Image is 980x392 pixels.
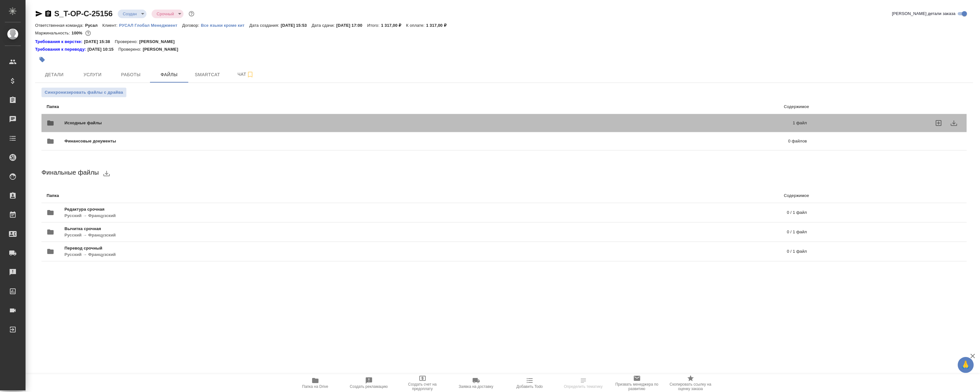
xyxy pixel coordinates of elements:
button: download [99,166,114,181]
a: Все языки кроме кит [201,22,249,28]
p: [DATE] 15:53 [281,23,312,28]
p: Русский → Французский [64,213,451,219]
div: Нажми, чтобы открыть папку с инструкцией [35,39,84,45]
button: Добавить тэг [35,53,49,67]
svg: Подписаться [246,71,254,78]
span: Перевод срочный [64,245,451,251]
div: Создан [118,10,146,18]
span: Работы [116,71,146,79]
p: Русский → Французский [64,232,451,238]
button: 🙏 [958,357,974,373]
span: Финальные файлы [41,169,99,176]
p: 0 / 1 файл [451,209,807,216]
button: 0.00 RUB; [84,29,92,37]
p: Русский → Французский [64,251,451,258]
a: Требования к верстке: [35,39,84,45]
span: Исходные файлы [64,120,447,126]
p: [DATE] 15:38 [84,39,115,45]
p: Проверено: [115,39,139,45]
span: Smartcat [192,71,223,79]
p: 1 317,00 ₽ [381,23,406,28]
button: folder [43,134,58,149]
button: download [946,115,961,131]
button: folder [43,224,58,240]
p: Дата создания: [249,23,281,28]
p: Маржинальность: [35,31,71,35]
p: [PERSON_NAME] [139,39,179,45]
p: [PERSON_NAME] [143,46,183,53]
p: 0 файлов [452,138,807,144]
a: РУСАЛ Глобал Менеджмент [119,22,182,28]
span: Файлы [154,71,184,79]
p: [DATE] 17:00 [336,23,367,28]
p: РУСАЛ Глобал Менеджмент [119,23,182,28]
button: folder [43,244,58,259]
p: 100% [71,31,84,35]
p: 0 / 1 файл [451,229,807,235]
button: Доп статусы указывают на важность/срочность заказа [187,10,196,18]
p: Папка [47,192,422,199]
button: Скопировать ссылку [44,10,52,18]
p: Клиент: [102,23,119,28]
div: Создан [152,10,183,18]
p: Содержимое [422,192,809,199]
span: Редактура срочная [64,206,451,213]
p: Договор: [182,23,201,28]
p: Все языки кроме кит [201,23,249,28]
span: Чат [230,70,261,78]
p: 1 файл [447,120,807,126]
p: Проверено: [118,46,143,53]
p: Дата сдачи: [311,23,336,28]
label: uploadFiles [931,115,946,131]
button: folder [43,115,58,131]
span: Услуги [77,71,108,79]
span: 🙏 [960,358,971,372]
p: Папка [47,104,422,110]
p: Итого: [367,23,381,28]
div: Нажми, чтобы открыть папку с инструкцией [35,46,87,53]
span: Детали [39,71,70,79]
button: Синхронизировать файлы с драйва [41,88,126,97]
button: folder [43,205,58,220]
a: Требования к переводу: [35,46,87,53]
p: Ответственная команда: [35,23,85,28]
p: 0 / 1 файл [451,248,807,255]
p: К оплате: [406,23,426,28]
a: S_T-OP-C-25156 [54,9,113,18]
span: [PERSON_NAME] детали заказа [892,11,955,17]
button: Скопировать ссылку для ЯМессенджера [35,10,43,18]
span: Вычитка срочная [64,226,451,232]
button: Создан [121,11,139,17]
p: Содержимое [422,104,809,110]
button: Срочный [155,11,176,17]
p: Русал [85,23,102,28]
span: Финансовые документы [64,138,452,144]
p: 1 317,00 ₽ [426,23,451,28]
p: [DATE] 10:15 [87,46,118,53]
span: Синхронизировать файлы с драйва [45,89,123,96]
